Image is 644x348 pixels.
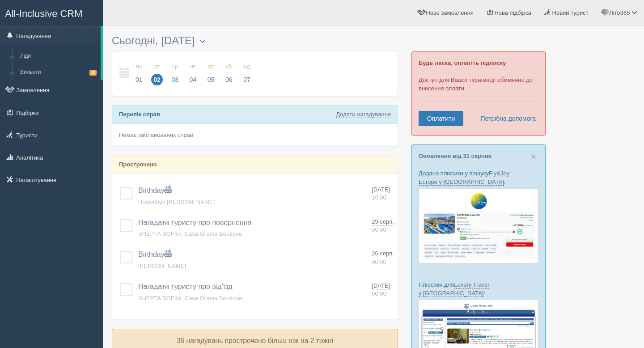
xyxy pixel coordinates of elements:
a: ср 03 [166,58,183,89]
small: пт [205,63,217,71]
a: Нагадати туристу про повернення [138,219,251,226]
span: 00:00 [372,226,386,233]
p: Додано плюсики у пошуку : [419,169,538,186]
span: 04 [187,74,199,85]
small: вт [151,63,163,71]
a: [DATE] 10:00 [372,186,394,202]
a: вт 02 [148,58,165,89]
a: Додати нагадування [336,111,391,118]
a: 29 серп. 00:00 [372,218,394,234]
b: Перелік справ [119,111,160,118]
span: Літо365 [609,9,630,16]
small: нд [241,63,253,71]
span: × [531,151,536,161]
b: Будь ласка, оплатіть підписку [419,59,506,66]
a: пт 05 [203,58,220,89]
a: Нагадати туристу про від'їзд [138,283,233,290]
span: 00:00 [372,290,386,297]
a: пн 01 [131,58,148,89]
a: чт 04 [185,58,202,89]
span: 2 [89,70,97,76]
button: Close [531,152,536,161]
span: 02 [151,74,163,85]
a: SHEPTA SOFIIA, Casa Orama Boutique [138,295,242,301]
a: [DATE] 00:00 [372,282,394,298]
a: Luxury Travel у [GEOGRAPHIC_DATA] [419,281,489,297]
p: Плюсики для : [419,280,538,297]
img: fly-joy-de-proposal-crm-for-travel-agency.png [419,188,538,263]
span: [DATE] [372,186,390,193]
small: пн [133,63,145,71]
span: 01 [133,74,145,85]
span: 29 серп. [372,218,394,225]
small: чт [187,63,199,71]
a: Holovchyn [PERSON_NAME] [138,199,215,205]
a: Birthday [138,187,172,194]
a: сб 06 [220,58,237,89]
div: Доступ для Вашої турагенції обмежено до внесення оплати [411,51,546,136]
a: Вильоти2 [16,64,101,81]
span: 26 серп. [372,250,394,257]
small: сб [223,63,235,71]
span: Новий турист [552,9,589,16]
span: All-Inclusive CRM [5,8,83,19]
span: [DATE] [372,282,390,289]
span: 00:00 [372,259,386,265]
a: Потрібна допомога [475,111,536,126]
a: SHEPTA SOFIIA, Casa Orama Boutique [138,230,242,237]
span: 06 [223,74,235,85]
span: 03 [169,74,181,85]
a: 26 серп. 00:00 [372,250,394,266]
span: 07 [241,74,253,85]
a: Оновлення від 31 серпня [419,153,491,159]
span: Нова підбірка [494,9,531,16]
a: Ліди [16,48,101,64]
b: Прострочено [119,161,157,168]
a: Birthday [138,250,172,258]
h3: Сьогодні, [DATE] [112,35,398,47]
a: [PERSON_NAME] [138,263,186,269]
a: Fly&Joy Europe у [GEOGRAPHIC_DATA] [419,170,509,186]
span: 10:00 [372,194,386,201]
p: 36 нагадувань прострочено більш ніж на 2 тижні [119,336,391,346]
a: нд 07 [238,58,253,89]
a: Оплатити [419,111,463,126]
a: All-Inclusive CRM [0,0,102,25]
small: ср [169,63,181,71]
div: Немає запланованих справ [112,124,398,146]
span: Нове замовлення [426,9,473,16]
span: 05 [205,74,217,85]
